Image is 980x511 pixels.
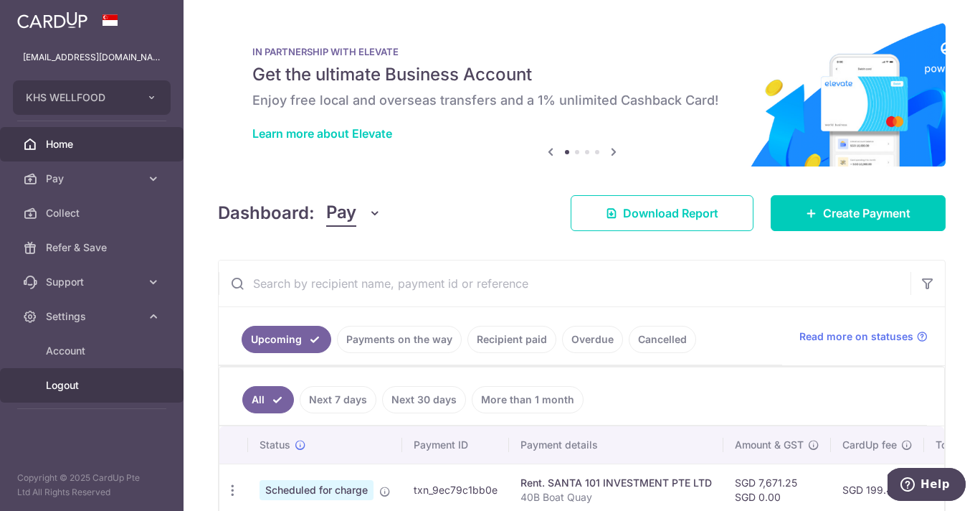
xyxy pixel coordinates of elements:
span: Amount & GST [735,438,804,452]
th: Payment details [509,426,723,464]
p: [EMAIL_ADDRESS][DOMAIN_NAME] [23,50,161,65]
span: Account [46,344,141,358]
p: IN PARTNERSHIP WITH ELEVATE [252,46,911,57]
h6: Enjoy free local and overseas transfers and a 1% unlimited Cashback Card! [252,92,911,109]
span: Status [260,438,290,452]
a: All [242,386,294,413]
iframe: Opens a widget where you can find more information [888,468,966,504]
span: Settings [46,309,141,324]
span: Home [46,137,141,151]
span: Pay [46,172,141,186]
input: Search by recipient name, payment id or reference [219,261,910,306]
span: Scheduled for charge [260,480,374,500]
button: Pay [326,200,381,227]
a: Learn more about Elevate [252,126,392,141]
a: Recipient paid [467,326,556,353]
th: Payment ID [402,426,509,464]
button: KHS WELLFOOD [13,80,171,115]
a: More than 1 month [472,386,584,413]
div: Rent. SANTA 101 INVESTMENT PTE LTD [520,476,712,490]
span: Refer & Save [46,240,141,255]
a: Upcoming [242,326,331,353]
h4: Dashboard: [218,200,315,226]
span: Support [46,275,141,289]
a: Read more on statuses [799,329,928,344]
img: CardUp [17,11,87,29]
span: Help [33,10,62,23]
span: Logout [46,378,141,393]
span: Create Payment [823,205,910,222]
span: KHS WELLFOOD [26,90,132,105]
a: Next 7 days [300,386,376,413]
h5: Get the ultimate Business Account [252,63,911,86]
p: 40B Boat Quay [520,490,712,505]
span: CardUp fee [842,438,897,452]
span: Download Report [623,205,718,222]
span: Collect [46,206,141,220]
a: Cancelled [629,326,696,353]
img: Renovation banner [218,23,946,167]
a: Payments on the way [337,326,462,353]
a: Create Payment [771,195,946,231]
span: Read more on statuses [799,329,913,344]
a: Overdue [562,326,623,353]
span: Pay [326,200,356,227]
a: Download Report [571,195,753,231]
a: Next 30 days [382,386,466,413]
